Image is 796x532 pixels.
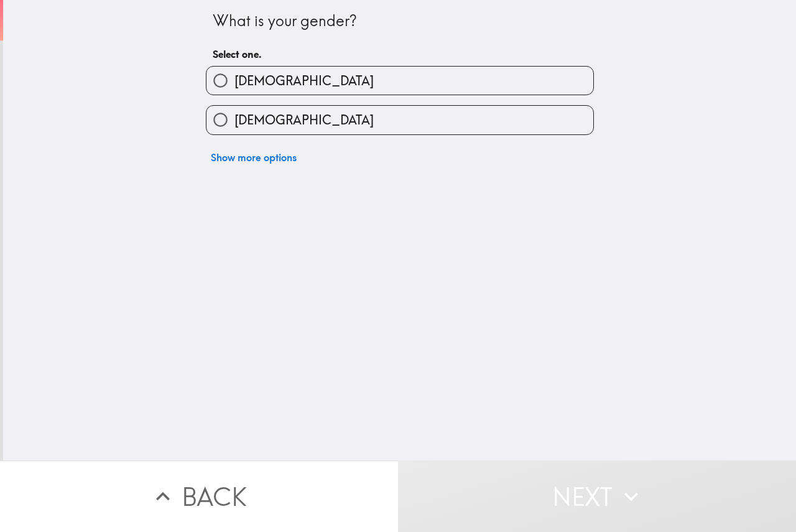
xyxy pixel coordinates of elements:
button: Next [398,460,796,532]
div: What is your gender? [213,11,587,32]
span: [DEMOGRAPHIC_DATA] [234,72,374,90]
span: [DEMOGRAPHIC_DATA] [234,111,374,129]
button: [DEMOGRAPHIC_DATA] [206,106,593,134]
h6: Select one. [213,47,587,61]
button: [DEMOGRAPHIC_DATA] [206,67,593,95]
button: Show more options [206,145,302,170]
